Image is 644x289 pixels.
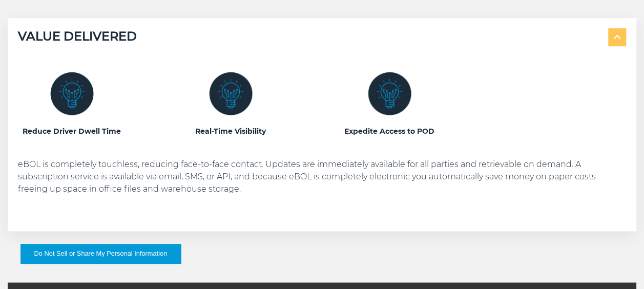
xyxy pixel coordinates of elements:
[336,125,443,138] h3: Expedite Access to POD
[614,35,620,39] img: arrow
[177,125,284,138] h3: Real-Time Visibility
[18,28,137,46] h5: VALUE DELIVERED
[18,158,626,195] p: eBOL is completely touchless, reducing face-to-face contact. Updates are immediately available fo...
[20,244,181,263] button: Do Not Sell or Share My Personal Information
[18,125,126,138] h3: Reduce Driver Dwell Time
